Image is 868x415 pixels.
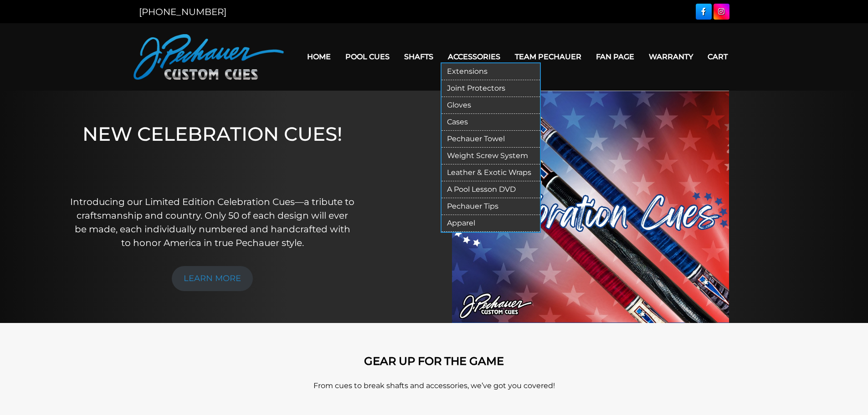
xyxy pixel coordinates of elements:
p: Introducing our Limited Edition Celebration Cues—a tribute to craftsmanship and country. Only 50 ... [70,195,355,250]
a: Cases [442,114,540,131]
a: Leather & Exotic Wraps [442,164,540,181]
p: From cues to break shafts and accessories, we’ve got you covered! [175,380,694,391]
a: Pool Cues [338,45,397,68]
a: LEARN MORE [172,266,253,291]
a: Home [300,45,338,68]
a: Warranty [642,45,700,68]
strong: GEAR UP FOR THE GAME [364,354,504,368]
a: Gloves [442,97,540,114]
a: Cart [700,45,735,68]
img: Pechauer Custom Cues [134,34,284,80]
a: Joint Protectors [442,80,540,97]
a: Accessories [441,45,508,68]
a: Shafts [397,45,441,68]
a: Pechauer Towel [442,131,540,148]
a: A Pool Lesson DVD [442,181,540,198]
h1: NEW CELEBRATION CUES! [70,123,355,182]
a: Apparel [442,215,540,232]
a: Team Pechauer [508,45,589,68]
a: Extensions [442,63,540,80]
a: Fan Page [589,45,642,68]
a: Pechauer Tips [442,198,540,215]
a: Weight Screw System [442,148,540,164]
a: [PHONE_NUMBER] [139,6,226,17]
